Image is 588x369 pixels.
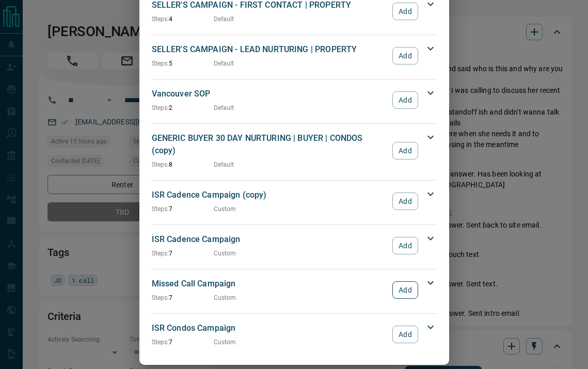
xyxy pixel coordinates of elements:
p: Custom [214,338,236,347]
p: ISR Cadence Campaign [152,233,388,246]
div: ISR Condos CampaignSteps:7CustomAdd [152,320,437,349]
div: ISR Cadence CampaignSteps:7CustomAdd [152,231,437,260]
div: Vancouver SOPSteps:2DefaultAdd [152,86,437,115]
span: Steps: [152,250,169,257]
p: 4 [152,14,214,24]
div: Missed Call CampaignSteps:7CustomAdd [152,276,437,304]
p: ISR Cadence Campaign (copy) [152,189,388,201]
p: 2 [152,103,214,113]
button: Add [392,3,418,20]
button: Add [392,281,418,299]
p: ISR Condos Campaign [152,322,388,334]
p: Vancouver SOP [152,88,388,100]
p: SELLER'S CAMPAIGN - LEAD NURTURING | PROPERTY [152,43,388,56]
span: Steps: [152,15,169,23]
button: Add [392,192,418,210]
div: ISR Cadence Campaign (copy)Steps:7CustomAdd [152,187,437,216]
span: Steps: [152,161,169,168]
p: 7 [152,338,214,347]
span: Steps: [152,294,169,301]
p: Custom [214,249,236,258]
span: Steps: [152,104,169,111]
span: Steps: [152,339,169,346]
button: Add [392,237,418,254]
button: Add [392,326,418,343]
p: Custom [214,204,236,214]
p: Custom [214,293,236,302]
button: Add [392,142,418,159]
span: Steps: [152,60,169,67]
p: 5 [152,59,214,68]
p: 7 [152,204,214,214]
p: Default [214,59,234,68]
p: 7 [152,293,214,302]
p: Missed Call Campaign [152,278,388,290]
p: 8 [152,160,214,169]
div: SELLER'S CAMPAIGN - LEAD NURTURING | PROPERTYSteps:5DefaultAdd [152,41,437,70]
p: Default [214,14,234,24]
div: GENERIC BUYER 30 DAY NURTURING | BUYER | CONDOS (copy)Steps:8DefaultAdd [152,130,437,171]
p: 7 [152,249,214,258]
button: Add [392,47,418,65]
p: Default [214,103,234,113]
p: Default [214,160,234,169]
button: Add [392,91,418,109]
p: GENERIC BUYER 30 DAY NURTURING | BUYER | CONDOS (copy) [152,132,388,157]
span: Steps: [152,205,169,213]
